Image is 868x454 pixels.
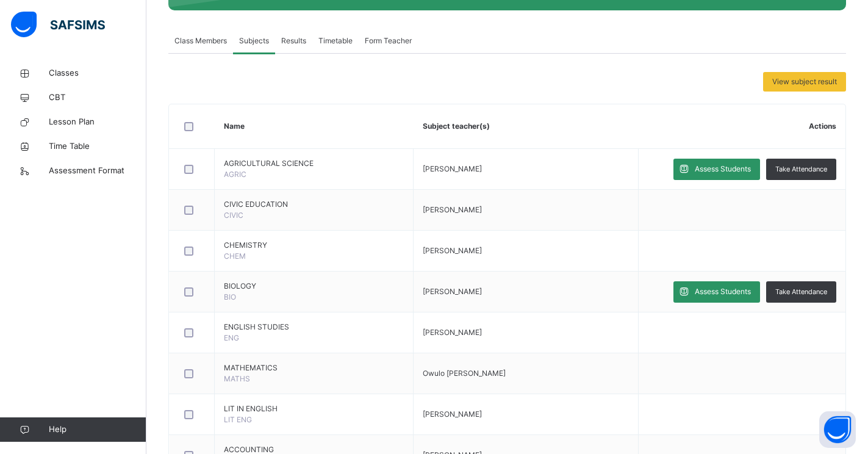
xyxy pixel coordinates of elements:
span: LIT IN ENGLISH [224,403,404,414]
span: MATHS [224,374,250,383]
span: [PERSON_NAME] [423,409,482,419]
span: Help [49,423,146,436]
span: Classes [49,67,146,79]
th: Actions [639,104,845,149]
span: BIOLOGY [224,281,404,292]
span: ENGLISH STUDIES [224,322,404,333]
span: Time Table [49,140,146,153]
span: Assess Students [695,286,751,297]
img: safsims [11,12,105,37]
span: [PERSON_NAME] [423,246,482,255]
span: CHEM [224,251,246,261]
span: CHEMISTRY [224,240,404,251]
span: ENG [224,333,239,342]
span: AGRICULTURAL SCIENCE [224,158,404,169]
span: CBT [49,92,146,104]
span: Take Attendance [775,287,827,297]
span: Results [281,35,306,46]
span: Timetable [318,35,353,46]
span: View subject result [772,76,837,87]
span: Assessment Format [49,165,146,177]
span: BIO [224,292,236,301]
span: CIVIC [224,211,243,220]
button: Open asap [819,411,856,448]
span: Assess Students [695,164,751,175]
span: AGRIC [224,170,246,179]
span: Class Members [174,35,227,46]
span: Owulo [PERSON_NAME] [423,369,506,378]
span: Lesson Plan [49,116,146,128]
span: Take Attendance [775,164,827,175]
span: [PERSON_NAME] [423,164,482,173]
span: [PERSON_NAME] [423,205,482,214]
span: MATHEMATICS [224,362,404,373]
span: CIVIC EDUCATION [224,199,404,210]
th: Name [215,104,414,149]
span: [PERSON_NAME] [423,287,482,296]
span: [PERSON_NAME] [423,328,482,337]
th: Subject teacher(s) [414,104,639,149]
span: Subjects [239,35,269,46]
span: Form Teacher [365,35,412,46]
span: LIT ENG [224,415,252,424]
